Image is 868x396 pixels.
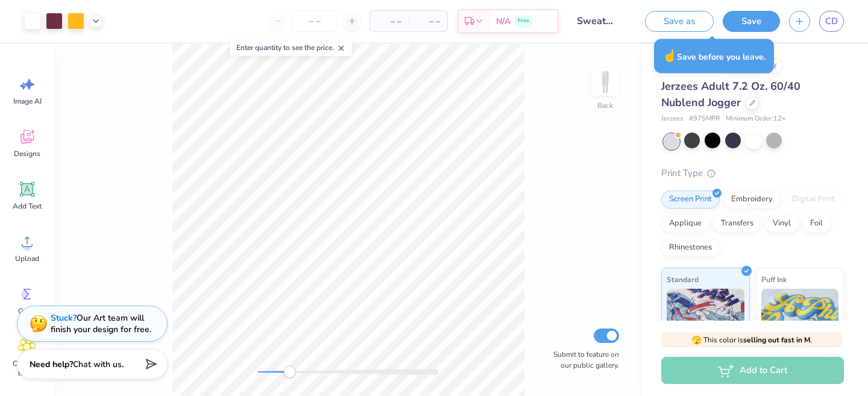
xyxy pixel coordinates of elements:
span: N/A [496,15,511,28]
div: Vinyl [765,215,799,233]
span: Upload [15,254,39,263]
div: Print Type [661,166,844,180]
div: Save before you leave. [654,39,774,74]
div: Our Art team will finish your design for free. [51,312,151,335]
span: Jerzees Adult 7.2 Oz. 60/40 Nublend Jogger [661,79,800,110]
a: CD [819,11,844,32]
div: Screen Print [661,190,720,209]
button: Save as [645,11,714,32]
span: Add Text [13,201,42,211]
div: Enter quantity to see the price. [230,39,352,56]
input: Untitled Design [568,9,627,33]
span: Clipart & logos [7,359,47,378]
img: Back [593,70,617,94]
label: Submit to feature on our public gallery. [547,349,619,371]
img: Puff Ink [761,289,839,349]
span: Chat with us. [73,359,124,370]
div: Foil [802,215,831,233]
span: Designs [14,149,40,159]
span: CD [825,14,838,28]
div: Rhinestones [661,239,720,257]
span: Image AI [13,96,42,106]
button: Save [723,11,780,32]
div: Accessibility label [283,366,295,378]
strong: Stuck? [51,312,77,324]
span: 🫣 [691,335,702,346]
span: Jerzees [661,114,683,124]
span: This color is . [691,335,812,345]
div: Embroidery [723,190,781,209]
span: Free [518,17,529,25]
div: Back [597,100,613,111]
span: Puff Ink [761,273,787,286]
input: – – [291,10,338,32]
div: Transfers [713,215,761,233]
div: Applique [661,215,709,233]
span: Standard [667,273,699,286]
span: – – [416,15,440,28]
strong: Need help? [30,359,73,370]
span: ☝️ [662,48,677,64]
img: Standard [667,289,744,349]
span: Minimum Order: 12 + [726,114,786,124]
span: # 975MPR [689,114,720,124]
div: Digital Print [784,190,843,209]
strong: selling out fast in M [743,335,810,345]
span: – – [377,15,401,28]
